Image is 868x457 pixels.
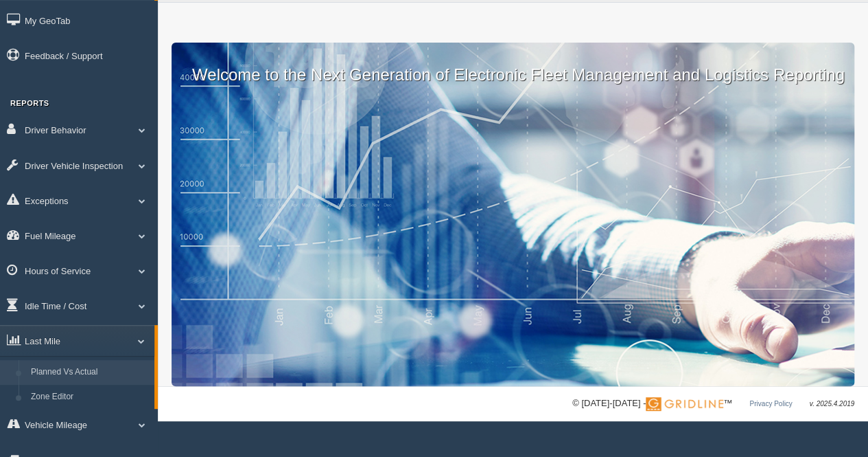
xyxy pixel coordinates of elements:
p: Welcome to the Next Generation of Electronic Fleet Management and Logistics Reporting [172,43,854,87]
a: Planned Vs Actual [25,360,154,385]
a: Privacy Policy [749,400,792,408]
img: Gridline [646,397,723,411]
div: © [DATE]-[DATE] - ™ [572,397,854,411]
a: Zone Editor [25,385,154,410]
span: v. 2025.4.2019 [810,400,854,408]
